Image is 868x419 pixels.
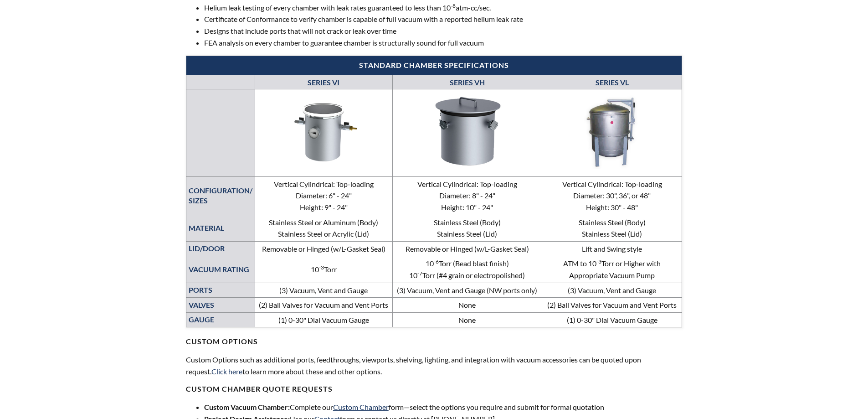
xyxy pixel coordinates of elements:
[255,215,392,241] td: Stainless Steel or Aluminum (Body) Stainless Steel or Acrylic (Lid)
[542,312,682,327] td: (1) 0-30" Dial Vacuum Gauge
[542,283,682,298] td: (3) Vacuum, Vent and Gauge
[204,2,683,14] li: Helium leak testing of every chamber with leak rates guaranteed to less than 10 atm-cc/sec.
[186,327,683,347] h4: CUSTOM OPTIONS
[255,298,392,313] td: (2) Ball Valves for Vacuum and Vent Ports
[204,13,683,25] li: Certificate of Conformance to verify chamber is capable of full vacuum with a reported helium lea...
[392,283,542,298] td: (3) Vacuum, Vent and Gauge (NW ports only)
[451,2,456,9] sup: -8
[255,176,392,215] td: Vertical Cylindrical: Top-loading Diameter: 6" - 24" Height: 9" - 24"
[211,367,242,376] a: Click here
[333,403,389,411] a: Custom Chamber
[255,283,392,298] td: (3) Vacuum, Vent and Gauge
[392,241,542,256] td: Removable or Hinged (w/L-Gasket Seal)
[204,37,683,49] li: FEA analysis on every chamber to guarantee chamber is structurally sound for full vacuum
[186,384,683,394] h4: Custom chamber QUOTe requests
[191,61,678,70] h4: Standard Chamber Specifications
[434,258,439,265] sup: -6
[186,256,255,283] th: VACUUM RATING
[542,256,682,283] td: ATM to 10 Torr or Higher with Appropriate Vacuum Pump
[542,298,682,313] td: (2) Ball Valves for Vacuum and Vent Ports
[392,312,542,327] td: None
[186,312,255,327] th: GAUGE
[186,215,255,241] th: MATERIAL
[542,215,682,241] td: Stainless Steel (Body) Stainless Steel (Lid)
[255,256,392,283] td: 10 Torr
[319,264,324,271] sup: -3
[542,176,682,215] td: Vertical Cylindrical: Top-loading Diameter: 30", 36", or 48" Height: 30" - 48"
[186,176,255,215] th: CONFIGURATION/ SIZES
[186,241,255,256] th: LID/DOOR
[186,298,255,313] th: VALVES
[204,401,683,413] li: Complete our form—select the options you require and submit for formal quotation
[255,241,392,256] td: Removable or Hinged (w/L-Gasket Seal)
[255,312,392,327] td: (1) 0-30" Dial Vacuum Gauge
[596,258,601,265] sup: -3
[308,78,339,87] a: SERIES VI
[392,215,542,241] td: Stainless Steel (Body) Stainless Steel (Lid)
[392,256,542,283] td: 10 Torr (Bead blast finish) 10 Torr (#4 grain or electropolished)
[596,78,629,87] a: SERIES VL
[392,176,542,215] td: Vertical Cylindrical: Top-loading Diameter: 8" - 24" Height: 10" - 24"
[186,354,683,377] p: Custom Options such as additional ports, feedthroughs, viewports, shelving, lighting, and integra...
[542,241,682,256] td: Lift and Swing style
[417,270,422,277] sup: -7
[450,78,485,87] a: SERIES VH
[257,94,390,169] img: Series CC—Cube Chambers
[204,403,290,411] strong: Custom Vacuum Chamber:
[186,283,255,298] th: PORTS
[204,25,683,37] li: Designs that include ports that will not crack or leak over time
[392,298,542,313] td: None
